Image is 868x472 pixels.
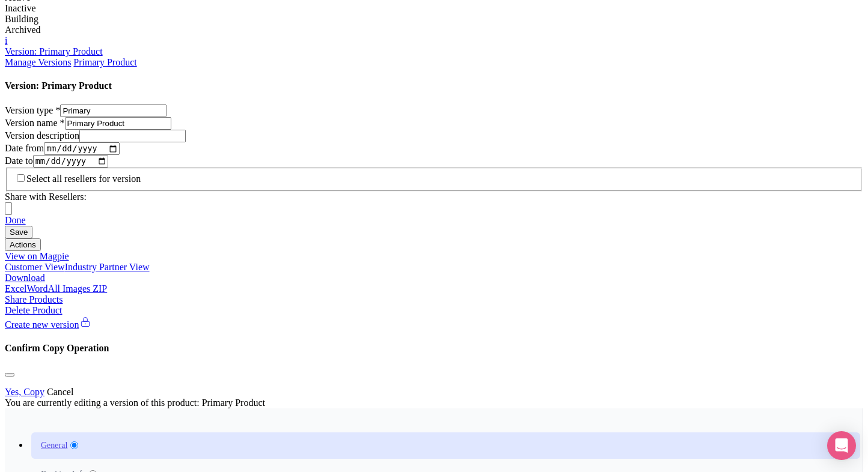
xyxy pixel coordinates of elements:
[5,14,863,25] div: Building
[5,118,58,128] span: Version name
[26,283,47,294] a: Word
[5,294,63,304] a: Share Products
[31,432,860,459] a: General
[5,398,863,408] div: You are currently editing a version of this product: Primary Product
[5,373,14,377] button: Close
[5,215,26,225] a: Done
[5,262,65,272] a: Customer View
[5,387,44,397] a: Yes, Copy
[48,283,108,294] a: All Images ZIP
[827,431,856,460] div: Open Intercom Messenger
[5,305,63,315] a: Delete Product
[47,387,73,397] a: Cancel
[5,35,7,46] a: i
[5,80,863,91] h4: Version: Primary Product
[5,319,91,330] a: Create new version
[5,251,69,261] a: View on Magpie
[73,57,136,67] a: Primary Product
[5,3,863,14] div: Inactive
[5,156,33,166] span: Date to
[5,192,87,202] span: Share with Resellers:
[5,46,103,56] a: Version: Primary Product
[65,262,150,272] a: Industry Partner View
[5,226,32,238] input: Save
[5,130,79,141] span: Version description
[5,238,41,251] button: Actions
[5,283,26,294] a: Excel
[5,105,53,115] span: Version type
[5,57,71,67] a: Manage Versions
[5,143,44,153] span: Date from
[5,343,863,354] h4: Confirm Copy Operation
[5,25,863,35] div: Archived
[5,273,45,283] a: Download
[26,174,141,184] span: Select all resellers for version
